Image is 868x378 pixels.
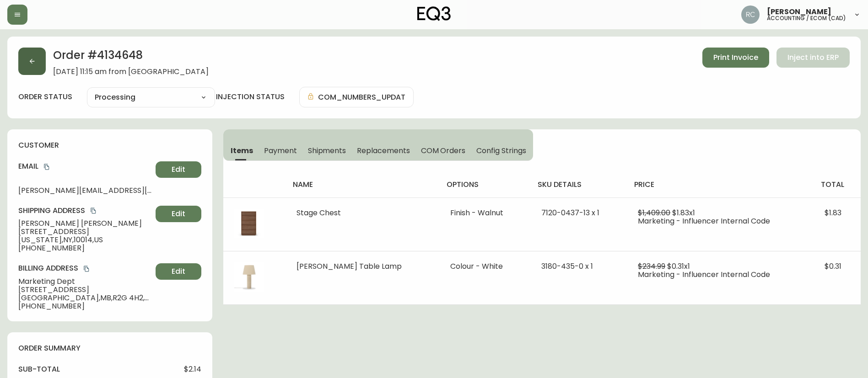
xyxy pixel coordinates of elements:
span: Marketing - Influencer Internal Code [638,269,770,280]
h4: Shipping Address [18,206,152,216]
h4: injection status [216,92,285,102]
span: [PERSON_NAME] [767,8,831,16]
span: Stage Chest [297,208,341,218]
span: [GEOGRAPHIC_DATA] , MB , R2G 4H2 , CA [18,294,152,302]
span: $2.14 [184,365,201,373]
li: Finish - Walnut [450,209,519,217]
span: 3180-435-0 x 1 [541,261,593,272]
span: [PERSON_NAME] Table Lamp [297,261,402,272]
span: [PERSON_NAME] [PERSON_NAME] [18,219,152,228]
span: COM Orders [421,146,466,155]
h4: sub-total [18,364,60,374]
span: Shipments [308,146,346,155]
button: copy [82,264,91,273]
h4: options [447,180,523,190]
h4: customer [18,140,201,150]
span: [PERSON_NAME][EMAIL_ADDRESS][DOMAIN_NAME] [18,186,152,195]
h5: accounting / ecom (cad) [767,16,846,21]
button: copy [89,206,98,215]
label: order status [18,92,72,102]
span: Items [231,146,253,155]
span: [PHONE_NUMBER] [18,302,152,310]
li: Colour - White [450,262,519,271]
span: 7120-0437-13 x 1 [541,208,599,218]
span: Config Strings [476,146,526,155]
h2: Order # 4134648 [53,48,209,68]
button: Print Invoice [702,48,769,68]
span: $0.31 x 1 [667,261,690,272]
button: Edit [156,263,201,280]
span: [US_STATE] , NY , 10014 , US [18,236,152,244]
span: [DATE] 11:15 am from [GEOGRAPHIC_DATA] [53,68,209,76]
span: Marketing - Influencer Internal Code [638,216,770,226]
button: copy [42,162,51,171]
h4: sku details [538,180,620,190]
button: Edit [156,206,201,222]
span: Replacements [357,146,410,155]
span: Marketing Dept [18,277,152,286]
img: bf9e4d4b-f39d-46b3-a38c-f94f70689d43Optional[stage-walnut-vertical-chest].jpg [234,209,264,238]
h4: Email [18,161,152,171]
span: $1.83 x 1 [672,208,695,218]
span: [PHONE_NUMBER] [18,244,152,252]
h4: name [293,180,432,190]
span: $1.83 [825,208,841,218]
img: f4ba4e02bd060be8f1386e3ca455bd0e [741,5,760,24]
button: Edit [156,161,201,178]
span: [STREET_ADDRESS] [18,286,152,294]
span: [STREET_ADDRESS] [18,228,152,236]
span: $1,409.00 [638,208,670,218]
span: Edit [172,209,185,219]
span: $0.31 [825,261,841,272]
img: logo [417,6,451,21]
h4: order summary [18,343,201,353]
span: Payment [264,146,297,155]
span: Print Invoice [713,53,758,63]
span: Edit [172,165,185,175]
img: 9a82c693-19ba-4ae3-973e-ebc7df5e09f4Optional[Ferris-White-Jute-Table-Lamp.jpg].jpg [234,262,264,292]
span: Edit [172,266,185,277]
span: $234.99 [638,261,665,272]
h4: price [634,180,806,190]
h4: Billing Address [18,263,152,273]
h4: total [821,180,853,190]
